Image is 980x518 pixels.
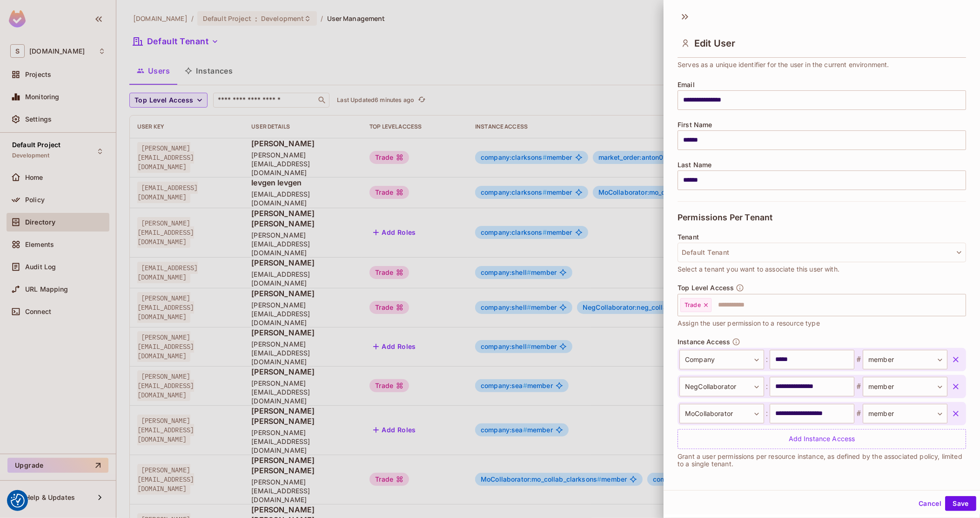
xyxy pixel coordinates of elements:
span: : [764,354,770,365]
div: NegCollaborator [679,377,764,396]
button: Default Tenant [678,243,966,262]
div: member [863,350,947,369]
span: Top Level Access [678,284,734,292]
span: Edit User [694,38,735,49]
span: Email [678,81,695,89]
img: Revisit consent button [11,494,25,508]
div: MoCollaborator [679,404,764,423]
div: Company [679,350,764,369]
span: Permissions Per Tenant [678,213,772,222]
button: Cancel [915,496,945,511]
span: First Name [678,121,712,129]
button: Save [945,496,976,511]
span: Select a tenant you want to associate this user with. [678,264,839,274]
span: : [764,381,770,392]
span: Last Name [678,161,712,169]
div: Add Instance Access [678,429,966,449]
span: # [854,381,863,392]
span: Tenant [678,233,699,241]
span: : [764,408,770,419]
div: member [863,404,947,423]
span: Instance Access [678,338,730,346]
div: member [863,377,947,396]
p: Grant a user permissions per resource instance, as defined by the associated policy, limited to a... [678,453,966,468]
span: Serves as a unique identifier for the user in the current environment. [678,60,889,70]
span: # [854,408,863,419]
span: # [854,354,863,365]
span: Assign the user permission to a resource type [678,318,820,328]
button: Open [961,304,963,306]
span: Trade [685,301,701,309]
div: Trade [680,298,712,312]
button: Consent Preferences [11,494,25,508]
